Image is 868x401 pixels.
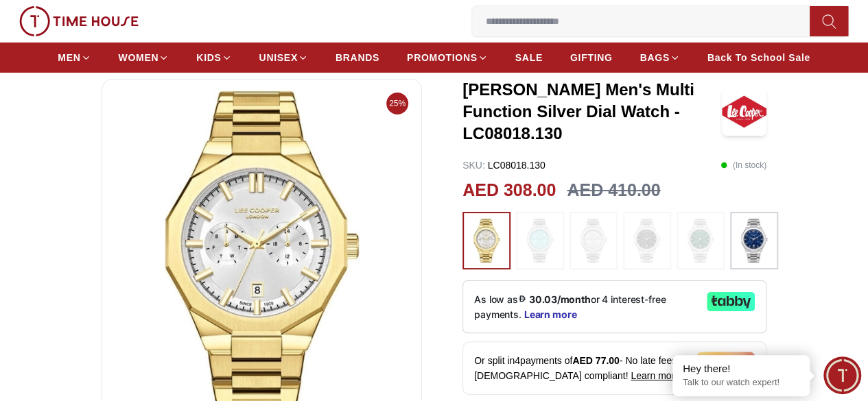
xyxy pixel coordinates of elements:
[523,219,557,263] img: ...
[570,45,613,70] a: GIFTING
[572,355,619,366] span: AED 77.00
[683,219,718,263] img: ...
[407,45,488,70] a: PROMOTIONS
[630,219,664,263] img: ...
[462,79,722,145] h3: [PERSON_NAME] Men's Multi Function Silver Dial Watch - LC08018.130
[576,219,611,263] img: ...
[407,51,478,64] span: PROMOTIONS
[737,219,771,263] img: ...
[19,6,139,36] img: ...
[196,51,221,64] span: KIDS
[386,93,408,114] span: 25%
[462,158,546,172] p: LC08018.130
[469,219,504,263] img: ...
[707,45,810,70] a: Back To School Sale
[336,45,379,70] a: BRANDS
[515,45,543,70] a: SALE
[720,158,766,172] p: ( In stock )
[196,45,231,70] a: KIDS
[631,370,680,381] span: Learn more
[823,356,861,394] div: Chat Widget
[640,45,679,70] a: BAGS
[58,51,80,64] span: MEN
[58,45,91,70] a: MEN
[462,178,556,204] h2: AED 308.00
[707,51,810,64] span: Back To School Sale
[336,51,379,64] span: BRANDS
[696,352,755,371] img: Tamara
[640,51,669,64] span: BAGS
[462,160,485,171] span: SKU :
[567,178,660,204] h3: AED 410.00
[119,45,169,70] a: WOMEN
[683,362,799,376] div: Hey there!
[683,377,799,389] p: Talk to our watch expert!
[515,51,543,64] span: SALE
[570,51,613,64] span: GIFTING
[119,51,159,64] span: WOMEN
[259,45,308,70] a: UNISEX
[462,341,766,395] div: Or split in 4 payments of - No late fees, [DEMOGRAPHIC_DATA] compliant!
[722,88,766,136] img: Lee Cooper Men's Multi Function Silver Dial Watch - LC08018.130
[259,51,298,64] span: UNISEX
